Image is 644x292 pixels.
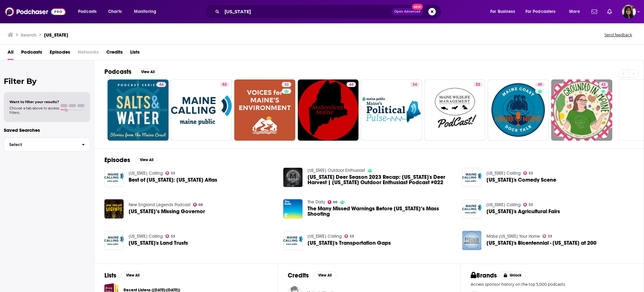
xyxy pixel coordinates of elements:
[471,282,634,287] p: Access sponsor history on the top 5,000 podcasts.
[462,199,481,219] img: Maine's Agricultural Fairs
[328,200,338,204] a: 99
[4,143,77,147] span: Select
[486,177,556,183] span: [US_STATE]'s Comedy Scene
[74,7,105,17] button: open menu
[308,199,325,205] a: The Daily
[129,177,217,183] a: Best of Maine: Maine Atlas
[548,235,552,238] span: 33
[193,203,203,207] a: 68
[486,209,560,214] a: Maine's Agricultural Fairs
[222,82,227,88] span: 53
[234,79,295,141] a: 32
[486,177,556,183] a: Maine's Comedy Scene
[284,82,289,88] span: 32
[425,79,486,141] a: 52
[349,82,353,88] span: 44
[104,272,116,279] h2: Lists
[314,272,336,279] button: View All
[130,47,140,60] a: Lists
[108,7,122,16] span: Charts
[361,79,422,141] a: 34
[283,231,303,250] img: Maine's Transportation Gaps
[78,7,97,16] span: Podcasts
[135,156,158,164] button: View All
[308,168,365,173] a: Maine Outdoor Enthusiast
[523,171,533,175] a: 53
[486,240,597,246] a: Maine's Bicentennial - Maine at 200
[486,7,523,17] button: open menu
[529,172,533,175] span: 53
[171,79,232,141] a: 53
[490,7,515,16] span: For Business
[8,47,14,60] a: All
[78,47,99,60] span: Networks
[288,272,309,279] h2: Credits
[108,79,169,141] a: 44
[9,100,59,104] span: Want to filter your results?
[622,5,636,19] img: User Profile
[50,47,70,60] span: Episodes
[104,156,158,164] a: EpisodesView All
[308,206,455,217] span: The Many Missed Warnings Before [US_STATE]’s Mass Shooting
[486,171,521,176] a: Maine Calling
[220,82,229,87] a: 53
[486,240,597,246] span: [US_STATE]'s Bicentennial - [US_STATE] at 200
[9,106,59,115] span: Choose a tab above to access filters.
[44,32,68,38] h3: [US_STATE]
[601,82,606,88] span: 43
[298,79,359,141] a: 44
[129,234,163,239] a: Maine Calling
[542,234,552,238] a: 33
[171,235,175,238] span: 53
[308,174,455,185] a: Maine Deer Season 2023 Recap: Maine's Deer Harvest | Maine Outdoor Enthusiast Podcast #022
[21,32,36,38] h3: Search
[282,82,291,87] a: 32
[308,174,455,185] span: [US_STATE] Deer Season 2023 Recap: [US_STATE]'s Deer Harvest | [US_STATE] Outdoor Enthusiast Podc...
[525,7,556,16] span: For Podcasters
[283,199,303,219] img: The Many Missed Warnings Before Maine’s Mass Shooting
[486,234,540,239] a: Make Maine Your Home
[104,272,144,279] a: ListsView All
[551,79,612,141] a: 43
[599,82,608,87] a: 43
[589,6,600,17] a: Show notifications dropdown
[488,79,549,141] a: 40
[523,203,533,207] a: 53
[4,127,90,133] p: Saved Searches
[104,156,130,164] h2: Episodes
[4,137,90,152] button: Select
[211,4,447,19] div: Search podcasts, credits, & more...
[104,168,124,187] img: Best of Maine: Maine Atlas
[4,77,90,86] h2: Filter By
[569,7,580,16] span: More
[157,82,166,87] a: 44
[462,168,481,187] img: Maine's Comedy Scene
[104,199,124,219] a: Maine’s Missing Governor
[130,7,164,17] button: open menu
[350,235,354,238] span: 53
[473,82,483,87] a: 52
[283,168,303,187] img: Maine Deer Season 2023 Recap: Maine's Deer Harvest | Maine Outdoor Enthusiast Podcast #022
[129,177,217,183] span: Best of [US_STATE]: [US_STATE] Atlas
[121,272,144,279] button: View All
[462,231,481,250] img: Maine's Bicentennial - Maine at 200
[308,206,455,217] a: The Many Missed Warnings Before Maine’s Mass Shooting
[476,82,480,88] span: 52
[622,5,636,19] button: Show profile menu
[529,203,533,206] span: 53
[129,240,188,246] a: Maine's Land Trusts
[21,47,42,60] a: Podcasts
[471,272,497,279] h2: Brands
[165,171,175,175] a: 53
[222,7,391,17] input: Search podcasts, credits, & more...
[5,6,65,18] a: Podchaser - Follow, Share and Rate Podcasts
[565,7,588,17] button: open menu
